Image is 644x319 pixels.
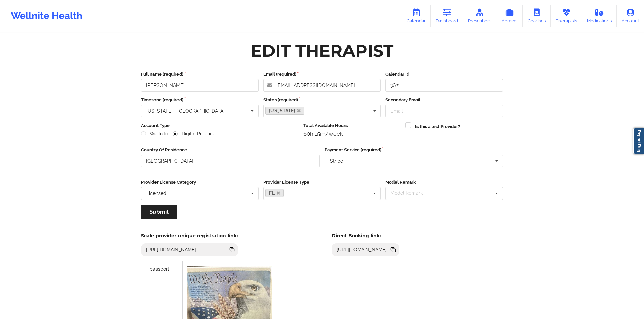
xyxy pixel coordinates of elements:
[265,189,284,197] a: FL
[263,97,381,103] label: States (required)
[146,191,166,196] div: Licensed
[303,130,401,137] div: 60h 15m/week
[551,5,582,27] a: Therapists
[332,233,400,239] h5: Direct Booking link:
[617,5,644,27] a: Account
[431,5,463,27] a: Dashboard
[463,5,497,27] a: Prescribers
[141,97,259,103] label: Timezone (required)
[141,179,259,186] label: Provider License Category
[141,131,168,137] label: Wellnite
[385,79,503,92] input: Calendar Id
[146,109,225,113] div: [US_STATE] - [GEOGRAPHIC_DATA]
[141,79,259,92] input: Full name
[402,5,431,27] a: Calendar
[263,71,381,78] label: Email (required)
[496,5,523,27] a: Admins
[303,122,401,129] label: Total Available Hours
[385,97,503,103] label: Secondary Email
[330,159,343,163] div: Stripe
[389,189,432,197] div: Model Remark
[251,40,393,61] div: Edit Therapist
[173,131,215,137] label: Digital Practice
[415,123,460,130] label: Is this a test Provider?
[141,71,259,78] label: Full name (required)
[141,122,299,129] label: Account Type
[141,233,238,239] h5: Scale provider unique registration link:
[582,5,617,27] a: Medications
[265,107,305,115] a: [US_STATE]
[385,71,503,78] label: Calendar Id
[263,179,381,186] label: Provider License Type
[141,205,177,219] button: Submit
[143,246,199,253] div: [URL][DOMAIN_NAME]
[523,5,551,27] a: Coaches
[385,105,503,117] input: Email
[633,128,644,154] a: Report Bug
[263,79,381,92] input: Email address
[334,246,390,253] div: [URL][DOMAIN_NAME]
[141,147,320,153] label: Country Of Residence
[325,147,503,153] label: Payment Service (required)
[385,179,503,186] label: Model Remark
